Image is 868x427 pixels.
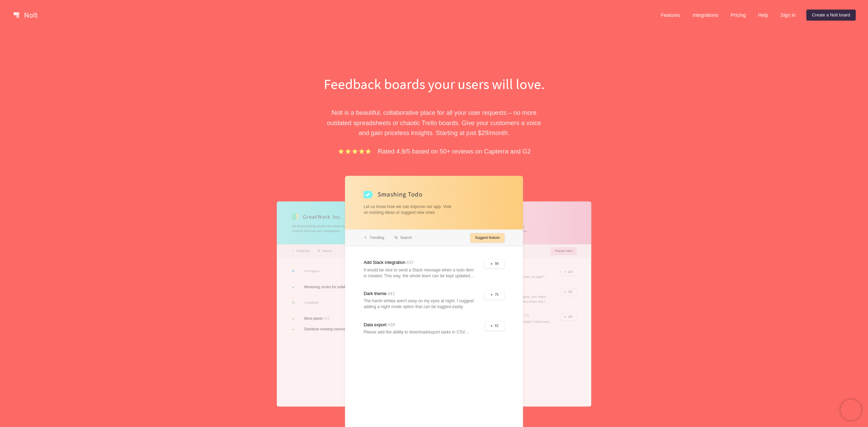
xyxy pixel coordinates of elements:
[337,147,372,155] img: stars.b067e34983.png
[725,10,751,21] a: Pricing
[687,10,724,21] a: Integrations
[655,10,686,21] a: Features
[775,10,801,21] a: Sign in
[753,10,774,21] a: Help
[806,10,856,21] a: Create a Nolt board
[316,74,552,94] h1: Feedback boards your users will love.
[316,108,552,138] p: Nolt is a beautiful, collaborative place for all your user requests – no more outdated spreadshee...
[841,400,861,420] iframe: Chatra live chat
[378,146,531,156] p: Rated 4.9/5 based on 50+ reviews on Capterra and G2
